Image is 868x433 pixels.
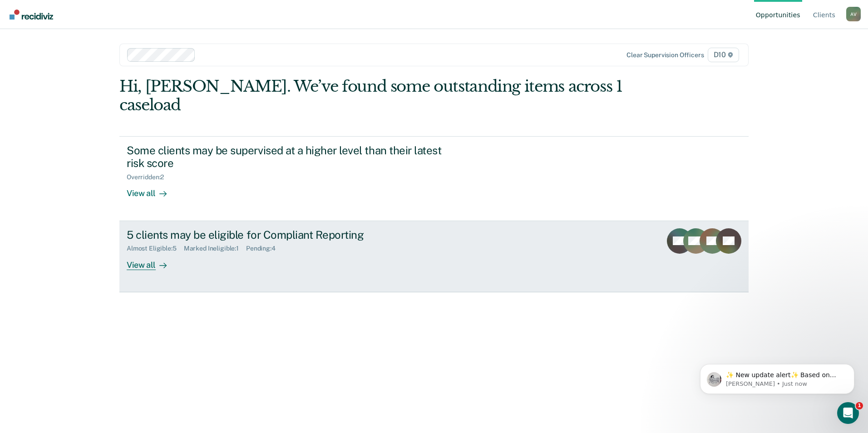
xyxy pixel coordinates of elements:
div: View all [127,181,178,199]
div: Marked Ineligible : 1 [184,245,246,252]
p: Message from Kim, sent Just now [39,35,157,43]
button: Profile dropdown button [846,7,861,21]
div: 5 clients may be eligible for Compliant Reporting [127,228,445,241]
a: Some clients may be supervised at a higher level than their latest risk scoreOverridden:2View all [119,136,749,221]
div: Almost Eligible : 5 [127,245,184,252]
a: 5 clients may be eligible for Compliant ReportingAlmost Eligible:5Marked Ineligible:1Pending:4Vie... [119,221,749,292]
div: A V [846,7,861,21]
iframe: Intercom live chat [837,402,859,424]
div: Clear supervision officers [626,51,704,59]
div: View all [127,252,178,270]
span: ✨ New update alert✨ Based on your feedback, we've made a few updates we wanted to share. 1. We ha... [39,26,156,205]
span: 1 [856,402,863,409]
img: Recidiviz [10,10,53,20]
div: Hi, [PERSON_NAME]. We’ve found some outstanding items across 1 caseload [119,77,623,114]
div: Overridden : 2 [127,173,171,181]
div: Some clients may be supervised at a higher level than their latest risk score [127,144,445,170]
iframe: Intercom notifications message [686,345,868,408]
div: Pending : 4 [246,245,283,252]
span: D10 [708,48,739,62]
